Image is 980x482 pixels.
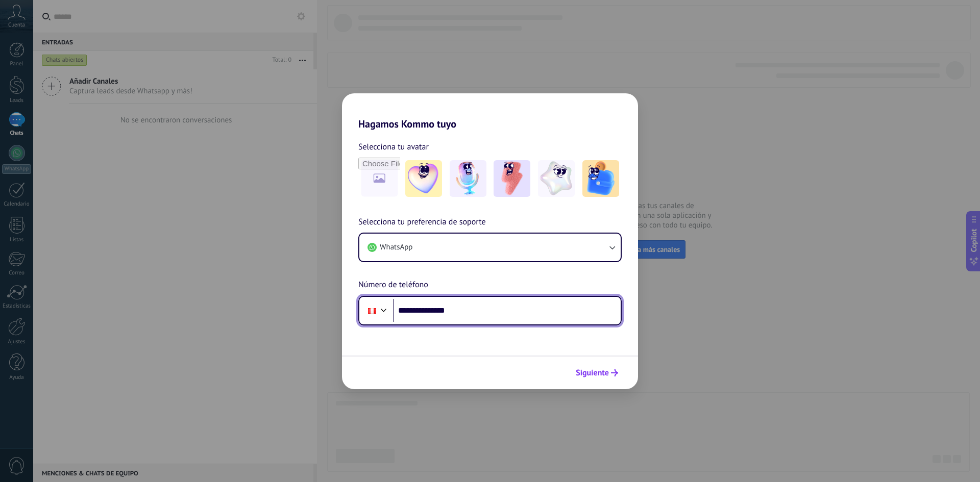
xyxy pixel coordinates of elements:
img: -1.jpeg [405,160,442,197]
span: Siguiente [576,369,609,376]
button: WhatsApp [359,234,621,261]
img: -4.jpeg [538,160,575,197]
div: Peru: + 51 [362,300,382,321]
button: Siguiente [571,364,623,382]
img: -5.jpeg [582,160,619,197]
h2: Hagamos Kommo tuyo [342,93,638,130]
span: Selecciona tu avatar [358,140,429,154]
span: Selecciona tu preferencia de soporte [358,216,486,229]
span: Número de teléfono [358,278,428,292]
img: -2.jpeg [450,160,486,197]
img: -3.jpeg [494,160,530,197]
span: WhatsApp [380,242,412,252]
